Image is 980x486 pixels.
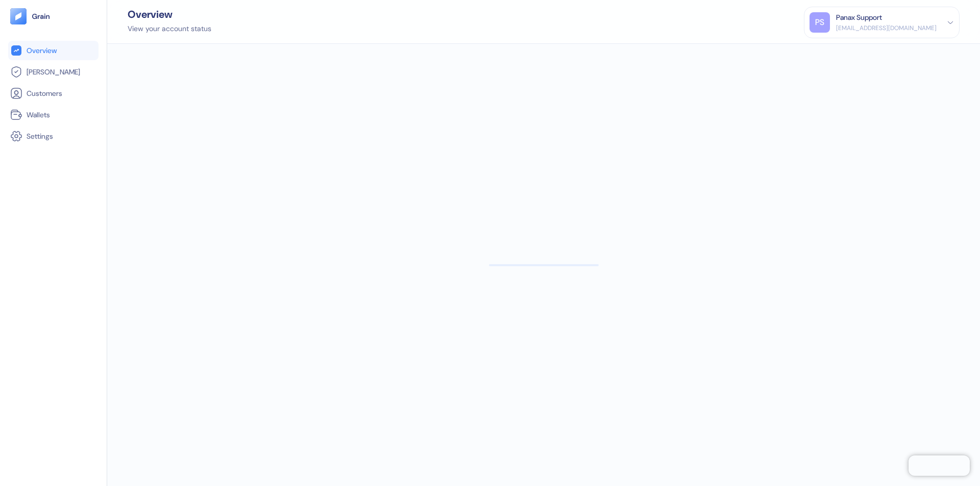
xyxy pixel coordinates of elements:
[909,455,970,476] iframe: Chatra live chat
[128,23,211,34] div: View your account status
[10,130,96,142] a: Settings
[27,131,53,141] span: Settings
[10,109,96,121] a: Wallets
[10,66,96,78] a: [PERSON_NAME]
[836,12,882,23] div: Panax Support
[27,110,50,120] span: Wallets
[27,88,62,98] span: Customers
[27,45,57,56] span: Overview
[10,44,96,57] a: Overview
[836,23,937,33] div: [EMAIL_ADDRESS][DOMAIN_NAME]
[10,8,27,24] img: logo-tablet-V2.svg
[128,9,211,19] div: Overview
[27,67,80,77] span: [PERSON_NAME]
[32,13,51,20] img: logo
[810,12,830,33] div: PS
[10,87,96,99] a: Customers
